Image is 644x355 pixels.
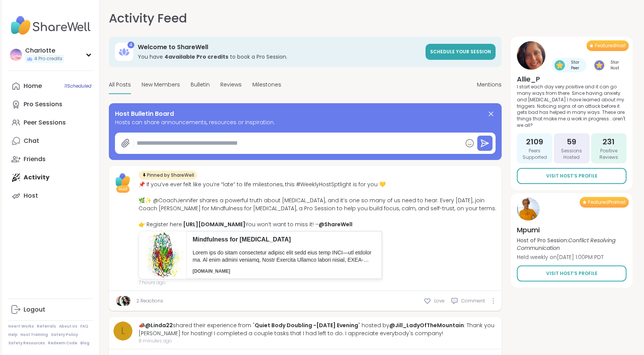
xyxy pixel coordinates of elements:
[517,41,545,70] img: Allie_P
[139,231,187,279] img: 896b18c7-d765-49cf-b3cc-516e46091b66
[24,192,38,200] div: Host
[136,297,163,304] a: 2 Reactions
[183,221,245,228] a: [URL][DOMAIN_NAME]
[8,132,93,150] a: Chat
[8,114,93,132] a: Peer Sessions
[517,74,626,84] h4: Allie_P
[517,237,615,252] i: Conflict Resolving Communication
[109,9,187,27] h1: Activity Feed
[138,43,421,51] h3: Welcome to ShareWell
[193,268,376,275] p: [DOMAIN_NAME]
[319,221,352,228] a: @ShareWell
[121,324,125,338] span: L
[594,148,623,161] span: Positive Reviews
[116,296,126,306] img: JonathanT
[8,341,45,346] a: Safety Resources
[48,341,77,346] a: Redeem Code
[526,136,543,147] span: 2109
[145,321,173,329] a: @Linda22
[517,265,626,281] a: Visit Host’s Profile
[8,12,93,39] img: ShareWell Nav Logo
[34,56,62,62] span: 4 Pro credits
[113,171,132,190] img: ShareWell
[434,297,445,304] span: Love
[517,237,626,252] p: Host of Pro Session:
[51,332,78,337] a: Safety Policy
[606,59,623,71] span: Star Host
[115,109,174,118] span: Host Bulletin Board
[220,81,242,89] span: Reviews
[517,84,626,129] p: I start each day very positive and it can go many ways from there. Since having anxiety and [MEDI...
[80,324,88,329] a: FAQ
[595,43,626,49] span: Featured Host
[603,136,615,147] span: 231
[139,321,497,337] div: 📣 shared their experience from " " hosted by : Thank you [PERSON_NAME] for hosting! I completed a...
[24,118,66,127] div: Peer Sessions
[594,60,604,70] img: Star Host
[25,46,64,55] div: CharIotte
[142,81,180,89] span: New Members
[557,148,586,161] span: Sessions Hosted
[461,297,485,304] span: Comment
[252,81,281,89] span: Milestones
[477,81,502,89] span: Mentions
[139,171,197,180] div: Pinned by ShareWell
[8,187,93,205] a: Host
[115,118,496,126] span: Hosts can share announcements, resources or inspiration.
[567,136,576,147] span: 59
[109,81,131,89] span: All Posts
[517,168,626,184] a: Visit Host’s Profile
[389,321,464,329] a: @Jill_LadyOfTheMountain
[546,173,598,179] span: Visit Host’s Profile
[426,44,496,60] a: Schedule your session
[430,48,491,55] span: Schedule your session
[121,296,131,306] img: Sha777
[24,82,42,90] div: Home
[128,42,134,48] div: 4
[555,60,565,70] img: Star Peer
[119,186,128,192] span: Host
[520,148,549,161] span: Peers Supported
[138,53,421,61] h3: You have to book a Pro Session.
[8,301,93,319] a: Logout
[8,150,93,168] a: Friends
[24,155,46,163] div: Friends
[113,321,132,341] a: L
[588,199,626,205] span: Featured Pro Host
[517,253,626,261] p: Held weekly on [DATE] 1:00PM PDT
[255,321,358,329] a: Quiet Body Doubling -[DATE] Evening
[546,270,598,277] span: Visit Host’s Profile
[8,95,93,114] a: Pro Sessions
[517,225,626,235] h4: Mpumi
[193,249,376,264] p: Lorem ips do sitam consectetur adipisc elit sedd eius temp INCI—utl etdolor ma. Al enim admini ve...
[64,83,91,89] span: 11 Scheduled
[164,53,228,61] b: 4 available Pro credit s
[139,279,497,286] span: 7 hours ago
[8,324,34,329] a: How It Works
[24,137,39,145] div: Chat
[139,231,382,279] a: Mindfulness for [MEDICAL_DATA]Lorem ips do sitam consectetur adipisc elit sedd eius temp INCI—utl...
[566,59,583,71] span: Star Peer
[139,337,497,344] span: 8 minutes ago
[21,332,48,337] a: Host Training
[59,324,77,329] a: About Us
[37,324,56,329] a: Referrals
[10,49,22,61] img: CharIotte
[193,235,376,244] p: Mindfulness for [MEDICAL_DATA]
[8,332,18,337] a: Help
[191,81,210,89] span: Bulletin
[8,77,93,95] a: Home11Scheduled
[139,181,497,229] div: 📌 If you’ve ever felt like you’re “late” to life milestones, this #WeeklyHostSptlight is for you ...
[517,198,540,221] img: Mpumi
[80,341,89,346] a: Blog
[24,100,62,109] div: Pro Sessions
[24,305,45,314] div: Logout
